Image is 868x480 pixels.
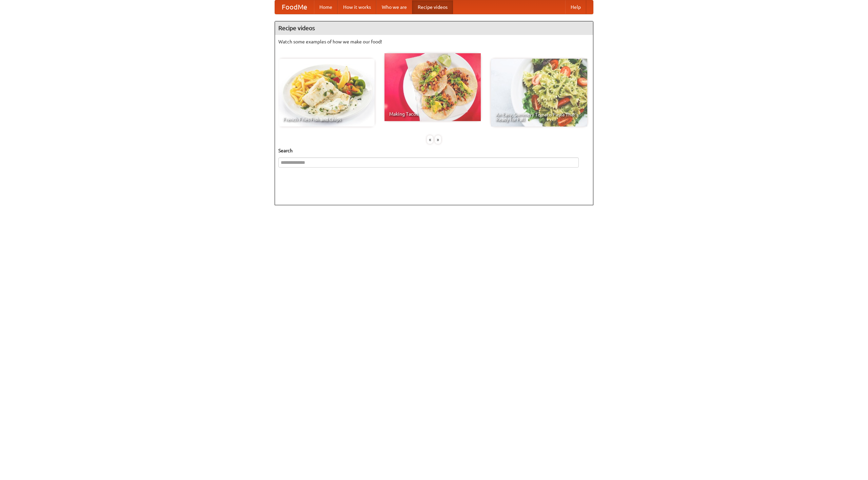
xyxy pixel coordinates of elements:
[283,117,370,122] span: French Fries Fish and Chips
[278,147,590,154] h5: Search
[384,53,481,121] a: Making Tacos
[275,0,314,14] a: FoodMe
[278,38,590,45] p: Watch some examples of how we make our food!
[491,59,587,127] a: An Easy, Summery Tomato Pasta That's Ready for Fall
[435,135,441,144] div: »
[389,112,476,116] span: Making Tacos
[376,0,412,14] a: Who we are
[314,0,338,14] a: Home
[278,59,375,127] a: French Fries Fish and Chips
[275,21,593,35] h4: Recipe videos
[427,135,433,144] div: «
[412,0,453,14] a: Recipe videos
[338,0,376,14] a: How it works
[565,0,586,14] a: Help
[496,112,583,122] span: An Easy, Summery Tomato Pasta That's Ready for Fall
